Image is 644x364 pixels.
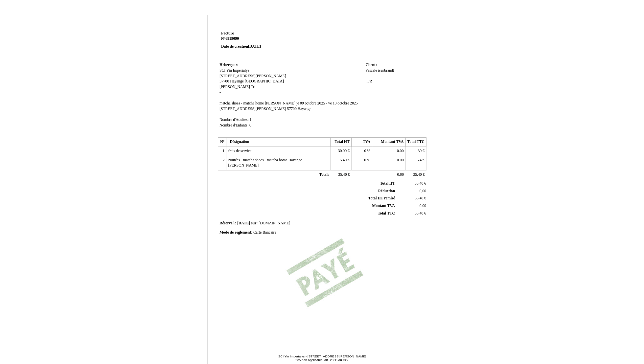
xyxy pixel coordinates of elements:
[415,211,423,216] span: 35.40
[338,149,347,153] span: 30.00
[295,358,349,362] span: TVA non applicable, art. 293B du CGI.
[226,138,331,147] th: Désignation
[221,36,300,41] strong: N°
[364,149,366,153] span: 0
[331,147,351,156] td: €
[417,158,422,162] span: 5.4
[340,158,347,162] span: 5.40
[278,354,366,358] span: SCI Yin Imperialys - [STREET_ADDRESS][PERSON_NAME]
[365,85,367,89] span: -
[219,107,286,111] span: [STREET_ADDRESS][PERSON_NAME]
[219,101,295,105] span: matcha shoes - matcha home [PERSON_NAME]
[245,79,284,83] span: [GEOGRAPHIC_DATA]
[415,181,423,186] span: 35.40
[219,221,236,225] span: Réservé le
[219,90,221,95] span: -
[221,44,261,49] strong: Date de création
[253,230,276,235] span: Carte Bancaire
[230,79,244,83] span: Hayange
[298,107,311,111] span: Hayange
[225,36,239,41] span: 6919090
[396,210,427,217] td: €
[415,196,423,200] span: 35.40
[413,172,422,177] span: 35.40
[418,149,422,153] span: 30
[219,68,249,73] span: SCI Yin Imperialys
[378,68,394,73] span: isenbrandt
[219,230,252,235] span: Mode de règlement:
[365,74,367,78] span: -
[420,189,426,193] span: 0,00
[372,138,405,147] th: Montant TVA
[251,85,256,89] span: Tri
[221,31,234,35] span: Facture
[380,181,395,186] span: Total HT
[367,79,372,83] span: FR
[219,74,286,78] span: [STREET_ADDRESS][PERSON_NAME]
[397,149,403,153] span: 0.00
[219,118,249,122] span: Nombre d'Adultes:
[378,211,395,216] span: Total TTC
[397,158,403,162] span: 0.00
[397,172,404,177] span: 0.00
[396,195,427,202] td: €
[228,149,251,153] span: frais de service
[365,68,377,73] span: Pascale
[218,147,226,156] td: 1
[237,221,250,225] span: [DATE]
[287,107,297,111] span: 57700
[219,85,250,89] span: [PERSON_NAME]
[248,44,261,49] span: [DATE]
[372,204,395,208] span: Montant TVA
[351,156,372,170] td: %
[219,123,248,127] span: Nombre d'Enfants:
[319,172,329,177] span: Total:
[351,138,372,147] th: TVA
[368,196,395,200] span: Total HT remisé
[405,147,426,156] td: €
[259,221,290,225] span: [DOMAIN_NAME]
[365,63,377,67] span: Client:
[405,171,426,180] td: €
[331,171,351,180] td: €
[250,118,252,122] span: 1
[218,138,226,147] th: N°
[218,156,226,170] td: 2
[251,221,258,225] span: sur:
[396,180,427,187] td: €
[405,138,426,147] th: Total TTC
[364,158,366,162] span: 0
[338,172,347,177] span: 35.40
[219,79,229,83] span: 57700
[365,79,366,83] span: .
[331,156,351,170] td: €
[296,101,358,105] span: je 09 octobre 2025 - ve 10 octobre 2025
[405,156,426,170] td: €
[420,204,426,208] span: 0.00
[219,63,239,67] span: Hebergeur:
[378,189,395,193] span: Réduction
[351,147,372,156] td: %
[331,138,351,147] th: Total HT
[228,158,304,168] span: Nuitées - matcha shoes - matcha home Hayange - [PERSON_NAME]
[249,123,251,127] span: 0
